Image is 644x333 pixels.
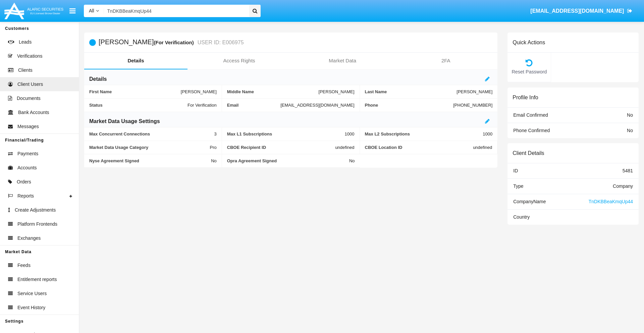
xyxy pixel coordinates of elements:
span: Exchanges [17,235,41,242]
div: (For Verification) [154,39,196,46]
span: Reset Password [511,68,547,76]
h6: Client Details [513,150,544,156]
span: Phone Confirmed [513,128,550,133]
span: Entitlement reports [17,276,57,283]
span: CBOE Recipient ID [227,145,335,150]
span: Nyse Agreement Signed [89,158,211,163]
span: First Name [89,89,181,94]
span: No [349,158,355,163]
span: Country [513,214,530,220]
span: Accounts [17,164,37,171]
h6: Market Data Usage Settings [89,118,160,125]
span: Reports [17,192,34,200]
a: 2FA [394,53,497,69]
span: No [211,158,217,163]
span: Status [89,103,187,108]
span: Documents [17,95,41,102]
small: USER ID: E006975 [196,40,244,45]
span: 3 [214,131,217,136]
span: Service Users [17,290,47,297]
span: No [627,112,633,118]
span: [EMAIL_ADDRESS][DOMAIN_NAME] [280,103,354,108]
span: Phone [365,103,453,108]
input: Search [104,5,247,17]
a: Details [84,53,187,69]
span: Middle Name [227,89,319,94]
span: Create Adjustments [15,207,56,214]
span: Event History [17,304,45,311]
span: All [89,8,94,13]
span: Client Users [17,81,43,88]
a: Access Rights [187,53,291,69]
span: Feeds [17,262,31,269]
span: Email Confirmed [513,112,548,118]
span: Max L1 Subscriptions [227,131,345,136]
img: Logo image [3,1,64,21]
span: Email [227,103,280,108]
span: 1000 [483,131,492,136]
span: Company [613,183,633,189]
span: [EMAIL_ADDRESS][DOMAIN_NAME] [530,8,624,14]
span: Orders [17,178,31,185]
span: For Verification [187,103,217,108]
span: undefined [473,145,492,150]
span: Max Concurrent Connections [89,131,214,136]
span: CBOE Location ID [365,145,473,150]
span: Clients [18,67,33,74]
h5: [PERSON_NAME] [99,39,244,46]
span: Leads [19,39,32,46]
h6: Quick Actions [513,39,545,46]
span: 1000 [345,131,355,136]
span: [PERSON_NAME] [457,89,492,94]
span: Bank Accounts [18,109,49,116]
span: [PERSON_NAME] [319,89,355,94]
span: 5481 [623,168,633,173]
span: Platform Frontends [17,221,57,228]
a: All [84,7,104,14]
span: No [627,128,633,133]
span: TnDKBBeaKmqUp44 [589,199,633,204]
a: [EMAIL_ADDRESS][DOMAIN_NAME] [527,2,636,20]
span: Market Data Usage Category [89,145,210,150]
span: Payments [17,150,38,157]
h6: Profile Info [513,94,538,101]
span: [PERSON_NAME] [181,89,217,94]
span: Last Name [365,89,457,94]
span: Company Name [513,199,546,204]
span: ID [513,168,518,173]
span: Type [513,183,523,189]
span: Messages [17,123,39,130]
span: Pro [210,145,217,150]
span: Opra Agreement Signed [227,158,349,163]
a: Market Data [291,53,394,69]
span: undefined [335,145,354,150]
span: Verifications [17,53,42,60]
span: Max L2 Subscriptions [365,131,483,136]
h6: Details [89,75,107,83]
span: [PHONE_NUMBER] [453,103,492,108]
